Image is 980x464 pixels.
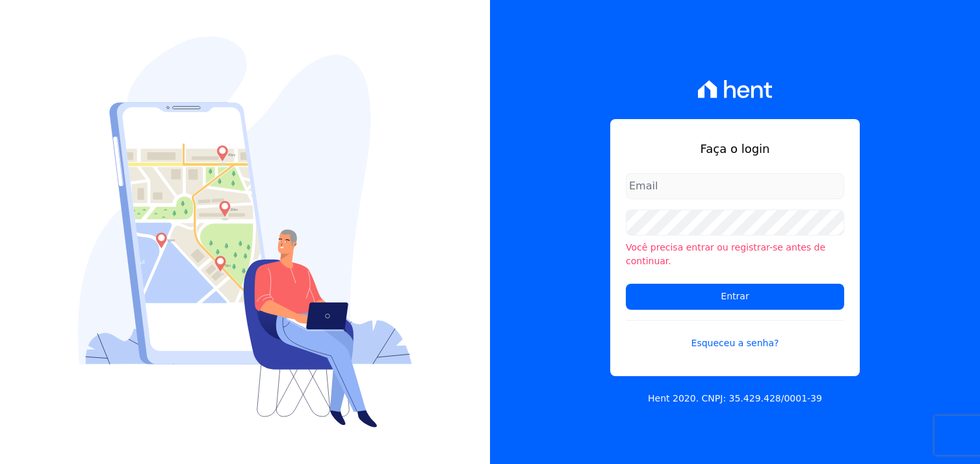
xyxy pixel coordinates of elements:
li: Você precisa entrar ou registrar-se antes de continuar. [626,241,844,268]
input: Email [626,173,844,199]
img: Login [78,36,412,428]
a: Esqueceu a senha? [626,320,844,350]
input: Entrar [626,284,844,310]
p: Hent 2020. CNPJ: 35.429.428/0001-39 [648,392,822,405]
h1: Faça o login [626,140,844,157]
